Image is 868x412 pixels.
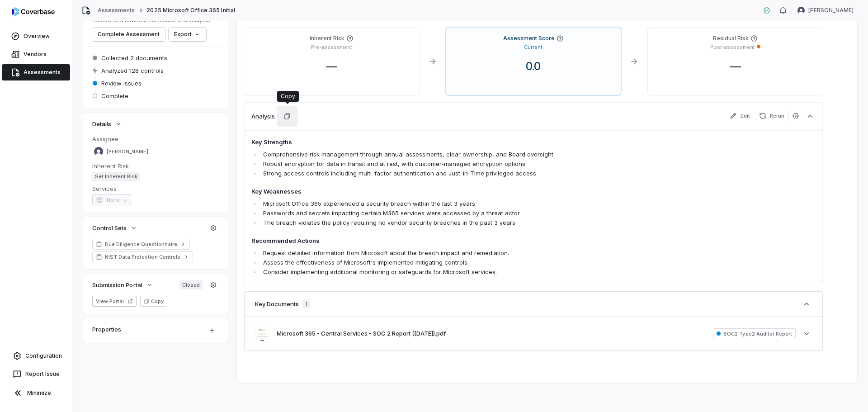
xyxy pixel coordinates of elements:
button: Esther Barreto avatar[PERSON_NAME] [792,4,859,17]
button: Report Issue [4,366,68,382]
span: [PERSON_NAME] [808,7,854,14]
span: 2025 Microsoft Office 365 Initial [146,7,235,14]
dt: Inherent Risk [92,162,219,170]
button: View Portal [92,296,137,307]
img: Esther Barreto avatar [797,7,805,14]
img: Esther Barreto avatar [94,147,103,156]
span: Set Inherent Risk [92,172,140,181]
h4: Assessment Score [503,35,555,42]
a: Assessments [2,64,70,81]
button: Submission Portal [90,277,156,293]
h4: Recommended Actions [251,237,703,246]
span: — [723,60,748,73]
span: SOC2 Type2 Auditor Report [713,328,796,339]
span: Submission Portal [92,281,142,289]
h3: Analysis [251,112,275,120]
span: Closed [179,280,203,289]
li: Consider implementing additional monitoring or safeguards for Microsoft services. [261,267,703,277]
button: Microsoft 365 - Central Services - SOC 2 Report ([DATE]).pdf [277,329,446,338]
button: Minimize [4,384,68,402]
span: [PERSON_NAME] [107,148,148,155]
li: Strong access controls including multi-factor authentication and Just-in-Time privileged access [261,169,703,178]
a: Configuration [4,348,68,364]
button: Edit [726,110,754,121]
button: Control Sets [90,220,140,236]
span: 1 [302,299,310,308]
a: Due Diligence Questionnaire [92,239,190,250]
li: The breach violates the policy requiring no vendor security breaches in the past 3 years [261,218,703,227]
span: Due Diligence Questionnaire [105,241,177,248]
p: Current [524,44,542,51]
span: Review issues [101,79,142,87]
li: Robust encryption for data in transit and at rest, with customer-managed encryption options [261,159,703,169]
div: Copy [281,93,295,100]
h4: Inherent Risk [310,35,344,42]
button: Rerun [755,110,788,121]
a: Vendors [2,46,70,62]
li: Passwords and secrets impacting certain M365 services were accessed by a threat actor [261,208,703,218]
span: 0.0 [519,60,548,73]
button: Details [90,116,125,132]
span: NIST Data Protection Controls [105,253,180,260]
a: Overview [2,28,70,44]
p: Pre-assessment [311,44,352,51]
li: Microsoft Office 365 experienced a security breach within the last 3 years [261,199,703,208]
li: Assess the effectiveness of Microsoft's implemented mitigating controls. [261,258,703,267]
span: Control Sets [92,224,127,232]
h3: Key Documents [255,300,299,308]
button: Complete Assessment [92,28,165,41]
h4: Key Weaknesses [251,187,703,196]
span: — [319,60,344,73]
h4: Key Strengths [251,138,703,147]
span: Collected 2 documents [101,54,167,62]
button: Export [169,28,206,41]
a: NIST Data Protection Controls [92,251,193,262]
img: 0adf17926fad408dae04e782a71bf4e1.jpg [255,324,269,343]
button: Copy [140,296,167,307]
dt: Services [92,185,219,193]
li: Request detailed information from Microsoft about the breach impact and remediation. [261,248,703,258]
li: Comprehensive risk management through annual assessments, clear ownership, and Board oversight [261,150,703,159]
img: logo-D7KZi-bG.svg [12,7,55,16]
p: Post-assessment [710,44,755,51]
dt: Assignee [92,135,219,143]
span: Details [92,120,111,128]
a: Assessments [98,7,135,14]
h4: Residual Risk [713,35,749,42]
span: Complete [101,92,128,100]
span: Analyzed 128 controls [101,66,164,75]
